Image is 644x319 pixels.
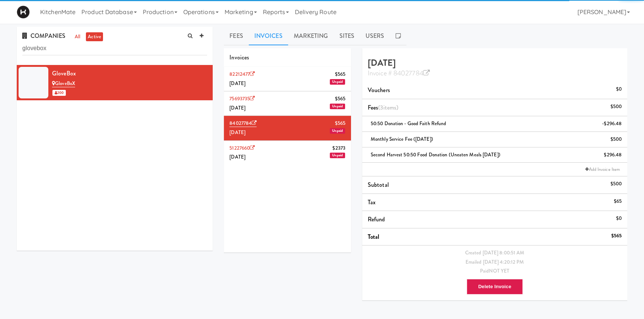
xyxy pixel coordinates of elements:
li: 51227660$2373[DATE]Unpaid [224,141,351,165]
span: Unpaid [330,153,345,158]
a: 82212477 [229,71,255,78]
a: all [73,32,82,42]
li: Second Harvest 50:50 Food Donation (Uneaten Meals [DATE])$296.48 [362,147,627,163]
a: Sites [334,27,360,45]
span: Subtotal [368,180,389,189]
span: $565 [335,70,345,79]
span: NOT YET [489,267,509,274]
a: Users [360,27,390,45]
span: $565 [335,119,345,128]
a: Invoices [249,27,288,45]
a: 75693735 [229,95,255,102]
div: $565 [611,231,622,241]
div: $500 [611,102,622,111]
div: $500 [611,135,622,144]
li: 84027784$565[DATE]Unpaid [224,116,351,140]
span: Refund [368,215,385,224]
span: Vouchers [368,86,390,94]
div: -$296.48 [602,119,622,128]
input: Search company [22,42,207,55]
span: Unpaid [330,128,345,134]
span: Second Harvest 50:50 Food Donation (Uneaten Meals [DATE]) [371,151,500,158]
span: 200 [52,90,66,96]
img: Micromart [17,6,30,19]
span: Monthly Service Fee ([DATE]) [371,136,433,143]
h4: [DATE] [368,58,622,78]
a: GloveBoX [52,80,75,87]
span: 50:50 Donation - Good faith refund [371,120,446,127]
li: 75693735$565[DATE]Unpaid [224,91,351,116]
div: Emailed [DATE] 4:20:12 PM [368,258,622,267]
span: [DATE] [229,104,245,111]
span: Total [368,232,380,241]
span: [DATE] [229,153,245,160]
span: Fees [368,103,398,112]
span: (3 ) [378,103,398,112]
span: $565 [335,94,345,104]
span: [DATE] [229,80,245,87]
span: [DATE] [229,129,245,136]
span: Unpaid [330,79,345,85]
div: $296.48 [604,150,622,160]
li: 82212477$565[DATE]Unpaid [224,67,351,91]
ng-pluralize: items [383,103,396,112]
div: $0 [616,214,622,223]
div: $500 [611,179,622,189]
li: Monthly Service Fee ([DATE])$500 [362,132,627,147]
li: GloveBoxGloveBoX 200 [17,65,213,100]
span: COMPANIES [22,32,65,40]
div: GloveBox [52,68,207,79]
span: Invoices [229,53,249,62]
div: Paid [368,267,622,276]
span: $2373 [332,144,345,153]
a: 84027784 [229,120,257,127]
span: Tax [368,198,376,206]
button: Delete Invoice [467,279,523,294]
a: Marketing [288,27,334,45]
div: $65 [614,197,622,206]
a: Invoice # 84027784 [368,68,430,78]
a: active [86,32,103,42]
div: $0 [616,85,622,94]
span: Unpaid [330,104,345,109]
a: Add Invoice Item [583,166,622,173]
a: 51227660 [229,144,255,152]
li: 50:50 Donation - Good faith refund-$296.48 [362,116,627,132]
div: Created [DATE] 8:00:51 AM [368,248,622,258]
a: Fees [224,27,248,45]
